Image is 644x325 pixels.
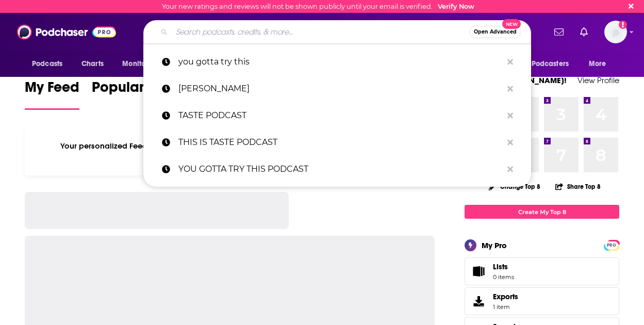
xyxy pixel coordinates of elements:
span: Monitoring [122,57,159,71]
p: you gotta try this [178,48,502,75]
a: Exports [465,287,619,315]
img: User Profile [604,21,627,43]
a: TASTE PODCAST [143,102,531,129]
svg: Email not verified [619,21,627,29]
span: Exports [493,292,518,301]
span: Logged in as carlosrosario [604,21,627,43]
div: Search podcasts, credits, & more... [143,20,531,44]
p: YOU GOTTA TRY THIS PODCAST [178,156,502,183]
a: Show notifications dropdown [550,23,568,41]
a: Popular Feed [92,78,179,110]
span: Exports [468,294,489,308]
p: THIS IS TASTE PODCAST [178,129,502,156]
a: THIS IS TASTE PODCAST [143,129,531,156]
span: Lists [468,264,489,279]
p: matt rodbard [178,75,502,102]
a: [PERSON_NAME] [143,75,531,102]
a: Charts [75,54,110,74]
span: My Feed [25,78,79,102]
div: My Pro [482,240,507,250]
p: TASTE PODCAST [178,102,502,129]
span: For Podcasters [519,57,569,71]
span: New [502,19,521,29]
span: Lists [493,262,514,271]
button: open menu [582,54,619,74]
button: open menu [25,54,76,74]
a: View Profile [577,75,619,85]
span: Open Advanced [474,29,517,35]
input: Search podcasts, credits, & more... [172,24,469,40]
span: Charts [81,57,104,71]
span: PRO [605,241,618,249]
span: 1 item [493,303,518,311]
div: Your new ratings and reviews will not be shown publicly until your email is verified. [162,3,474,10]
button: Show profile menu [604,21,627,43]
a: My Feed [25,78,79,110]
img: Podchaser - Follow, Share and Rate Podcasts [17,22,116,42]
button: Share Top 8 [555,176,601,197]
a: Create My Top 8 [465,205,619,219]
span: Popular Feed [92,78,179,102]
span: 0 items [493,273,514,281]
a: Lists [465,257,619,285]
a: PRO [605,241,618,249]
a: Show notifications dropdown [576,23,592,41]
span: Podcasts [32,57,62,71]
div: Your personalized Feed is curated based on the Podcasts, Creators, Users, and Lists that you Follow. [25,128,435,175]
span: Lists [493,262,508,271]
button: Open AdvancedNew [469,26,521,38]
button: open menu [115,54,172,74]
button: open menu [513,54,584,74]
a: you gotta try this [143,48,531,75]
a: YOU GOTTA TRY THIS PODCAST [143,156,531,183]
span: More [589,57,606,71]
a: Verify Now [438,3,474,10]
